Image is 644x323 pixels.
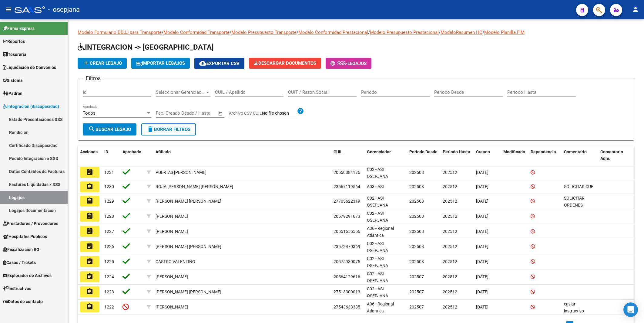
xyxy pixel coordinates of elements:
span: 27513300013 [334,289,360,294]
datatable-header-cell: Comentario [562,145,598,165]
div: [PERSON_NAME] [156,213,188,220]
span: Acciones [80,149,98,154]
span: Todos [83,110,96,116]
span: INTEGRACION -> [GEOGRAPHIC_DATA] [78,43,214,51]
datatable-header-cell: Modificado [501,145,528,165]
span: 1222 [104,305,114,309]
span: 23567119564 [334,184,360,189]
datatable-header-cell: Periodo Desde [407,145,440,165]
input: Archivo CSV CUIL [262,111,297,116]
mat-icon: assignment [86,303,93,310]
span: [DATE] [476,229,488,234]
span: Gerenciador [367,149,391,154]
span: 202512 [443,274,457,279]
datatable-header-cell: Periodo Hasta [440,145,474,165]
span: [DATE] [476,184,488,189]
input: Start date [156,110,176,116]
span: 202512 [443,244,457,249]
button: Crear Legajo [78,58,127,69]
input: End date [181,110,210,116]
span: 1227 [104,229,114,234]
span: [DATE] [476,274,488,279]
div: [PERSON_NAME] [156,273,188,280]
a: Modelo Conformidad Transporte [163,30,230,35]
span: 202508 [409,229,424,234]
datatable-header-cell: Comentario Adm. [598,145,634,165]
span: [DATE] [476,170,488,175]
span: 202508 [409,199,424,204]
button: Borrar Filtros [141,123,196,135]
span: Instructivos [3,285,31,292]
a: Modelo Presupuesto Prestacional [370,30,439,35]
span: SOLICITAR CUE [564,184,593,189]
span: 202508 [409,170,424,175]
mat-icon: assignment [86,168,93,176]
datatable-header-cell: Aprobado [120,145,144,165]
a: Modelo Conformidad Prestacional [298,30,368,35]
span: 23572470369 [334,244,360,249]
button: Open calendar [217,110,224,117]
span: 202512 [443,214,457,219]
span: 27543633335 [334,305,360,309]
mat-icon: help [297,107,304,115]
button: Descargar Documentos [249,58,321,69]
datatable-header-cell: Acciones [78,145,102,165]
span: 1225 [104,259,114,264]
span: 1224 [104,274,114,279]
span: 202512 [443,259,457,264]
div: [PERSON_NAME] [PERSON_NAME] [156,289,221,295]
span: 1230 [104,184,114,189]
mat-icon: cloud_download [199,60,206,67]
div: [PERSON_NAME] [PERSON_NAME] [156,198,221,205]
span: 202508 [409,244,424,249]
mat-icon: menu [5,6,12,13]
span: [DATE] [476,289,488,294]
mat-icon: person [632,6,639,13]
span: A06 - Regional Atlantica [367,226,394,238]
span: - [330,61,347,66]
span: 202507 [409,274,424,279]
span: 202512 [443,199,457,204]
button: -Legajos [326,58,371,69]
span: C02 - ASI OSEPJANA [367,271,388,283]
span: - osepjana [48,3,80,16]
span: 20551655556 [334,229,360,234]
div: PUERTAS [PERSON_NAME] [156,169,206,176]
span: Comentario Adm. [600,149,623,161]
button: Buscar Legajo [83,123,136,135]
span: C02 - ASI OSEPJANA [367,256,388,268]
span: 202508 [409,259,424,264]
span: Padrón [3,90,22,97]
datatable-header-cell: Creado [474,145,501,165]
span: [DATE] [476,259,488,264]
h3: Filtros [83,74,104,83]
span: C02 - ASI OSEPJANA [367,211,388,223]
mat-icon: assignment [86,183,93,190]
a: Modelo Presupuesto Transporte [231,30,297,35]
span: C02 - ASI OSEPJANA [367,286,388,298]
span: Exportar CSV [199,61,240,66]
span: 202512 [443,305,457,309]
span: [DATE] [476,305,488,309]
span: 202512 [443,289,457,294]
span: Borrar Filtros [147,127,190,132]
span: Comentario [564,149,587,154]
span: 1226 [104,244,114,249]
mat-icon: assignment [86,227,93,235]
button: Exportar CSV [194,58,244,69]
span: Sistema [3,77,23,84]
span: ID [104,149,108,154]
span: 20550384176 [334,170,360,175]
span: Fiscalización RG [3,246,39,253]
span: Buscar Legajo [88,127,131,132]
span: 202512 [443,184,457,189]
span: Seleccionar Gerenciador [156,90,205,95]
span: Descargar Documentos [254,60,316,66]
datatable-header-cell: Afiliado [153,145,331,165]
span: Aprobado [122,149,141,154]
span: 202512 [443,229,457,234]
mat-icon: search [88,126,96,133]
span: [DATE] [476,214,488,219]
span: 20575980075 [334,259,360,264]
div: Open Intercom Messenger [623,302,638,317]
